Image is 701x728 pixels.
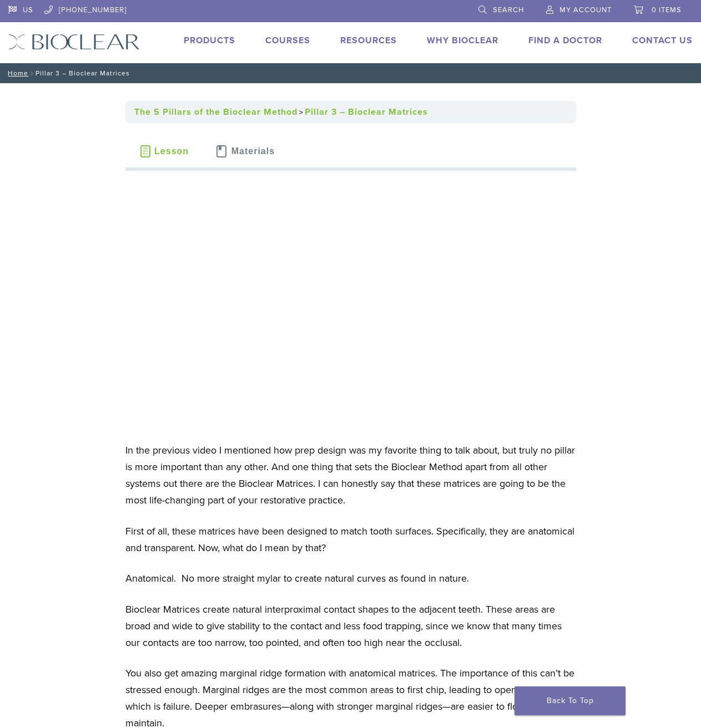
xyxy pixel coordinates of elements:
[265,35,310,46] a: Courses
[184,35,235,46] a: Products
[28,70,36,76] span: /
[125,570,576,587] p: Anatomical. No more straight mylar to create natural curves as found in nature.
[632,35,693,46] a: Contact Us
[125,442,576,508] p: In the previous video I mentioned how prep design was my favorite thing to talk about, but truly ...
[427,35,498,46] a: Why Bioclear
[8,34,140,50] img: Bioclear
[134,106,297,118] a: The 5 Pillars of the Bioclear Method
[125,189,576,442] iframe: Pillar 3 Final V2.mp4
[340,35,397,46] a: Resources
[125,523,576,556] p: First of all, these matrices have been designed to match tooth surfaces. Specifically, they are a...
[515,686,626,715] a: Back To Top
[154,147,189,156] span: Lesson
[305,106,428,118] a: Pillar 3 – Bioclear Matrices
[231,147,275,156] span: Materials
[4,69,28,77] a: Home
[528,35,602,46] a: Find A Doctor
[652,6,682,14] span: 0 items
[559,6,612,14] span: My Account
[125,601,576,651] p: Bioclear Matrices create natural interproximal contact shapes to the adjacent teeth. These areas ...
[493,6,524,14] span: Search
